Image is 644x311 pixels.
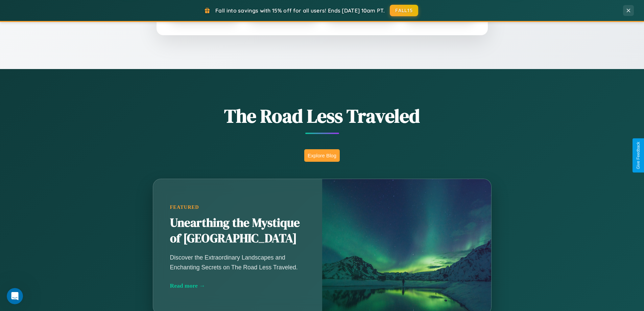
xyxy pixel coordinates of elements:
span: Fall into savings with 15% off for all users! Ends [DATE] 10am PT. [215,7,385,14]
p: Discover the Extraordinary Landscapes and Enchanting Secrets on The Road Less Traveled. [170,253,305,272]
div: Give Feedback [636,142,641,169]
div: Read more → [170,282,305,289]
h2: Unearthing the Mystique of [GEOGRAPHIC_DATA] [170,215,305,246]
div: Featured [170,204,305,210]
iframe: Intercom live chat [7,288,23,304]
button: FALL15 [390,5,418,16]
button: Explore Blog [304,149,340,162]
h1: The Road Less Traveled [119,103,525,129]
